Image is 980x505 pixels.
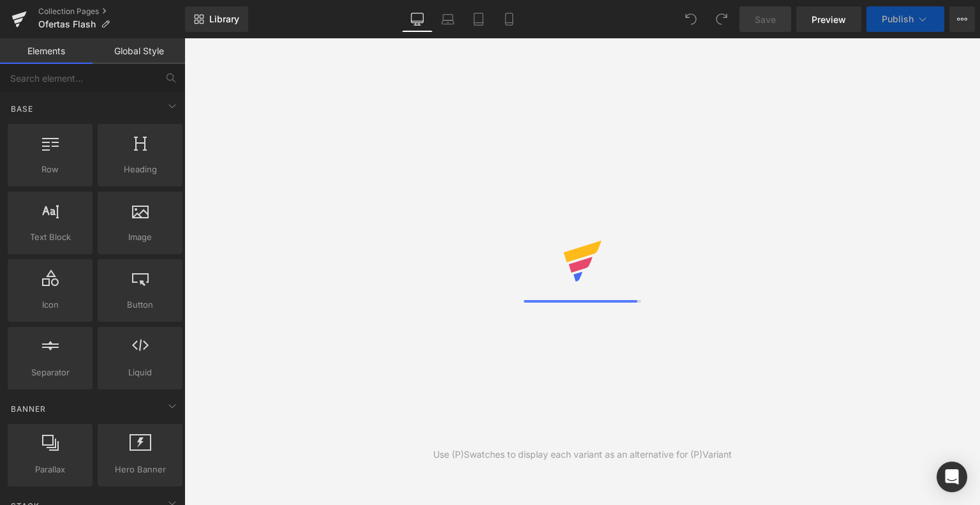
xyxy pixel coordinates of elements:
div: Use (P)Swatches to display each variant as an alternative for (P)Variant [433,448,732,462]
span: Liquid [101,366,179,379]
span: Parallax [11,463,89,476]
span: Save [755,13,776,26]
span: Library [209,13,239,25]
div: Open Intercom Messenger [937,462,967,492]
span: Icon [11,298,89,312]
a: Tablet [463,6,494,32]
a: Collection Pages [38,6,185,17]
a: Mobile [494,6,524,32]
span: Button [101,298,179,312]
span: Publish [882,14,914,24]
span: Heading [101,163,179,176]
a: Global Style [93,38,185,64]
button: More [949,6,975,32]
a: Preview [796,6,861,32]
span: Text Block [11,230,89,244]
span: Ofertas Flash [38,19,96,29]
span: Separator [11,366,89,379]
span: Hero Banner [101,463,179,476]
span: Row [11,163,89,176]
button: Publish [866,6,944,32]
a: New Library [185,6,248,32]
button: Redo [709,6,734,32]
a: Laptop [433,6,463,32]
span: Base [10,103,34,115]
a: Desktop [402,6,433,32]
button: Undo [678,6,704,32]
span: Image [101,230,179,244]
span: Preview [812,13,846,26]
span: Banner [10,403,47,415]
